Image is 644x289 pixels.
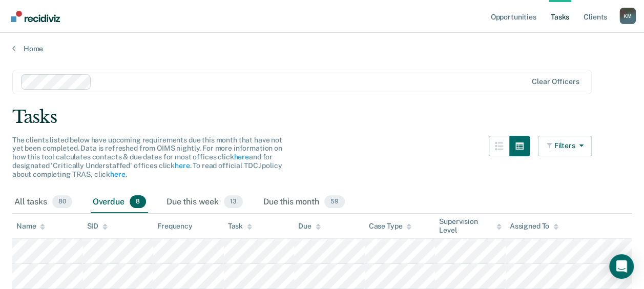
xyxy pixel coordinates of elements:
[52,195,72,209] span: 80
[439,217,502,235] div: Supervision Level
[261,191,347,214] div: Due this month59
[12,44,632,53] a: Home
[224,195,243,209] span: 13
[16,222,45,231] div: Name
[87,222,108,231] div: SID
[91,191,148,214] div: Overdue8
[234,153,248,161] a: here
[510,222,558,231] div: Assigned To
[619,8,636,24] div: K M
[369,222,412,231] div: Case Type
[12,191,74,214] div: All tasks80
[175,161,190,170] a: here
[130,195,146,209] span: 8
[324,195,345,209] span: 59
[298,222,321,231] div: Due
[164,191,245,214] div: Due this week13
[609,254,634,279] div: Open Intercom Messenger
[228,222,252,231] div: Task
[157,222,193,231] div: Frequency
[11,11,60,22] img: Recidiviz
[532,77,579,86] div: Clear officers
[619,8,636,24] button: Profile dropdown button
[12,136,282,178] span: The clients listed below have upcoming requirements due this month that have not yet been complet...
[538,136,592,156] button: Filters
[110,170,125,178] a: here
[12,107,632,128] div: Tasks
